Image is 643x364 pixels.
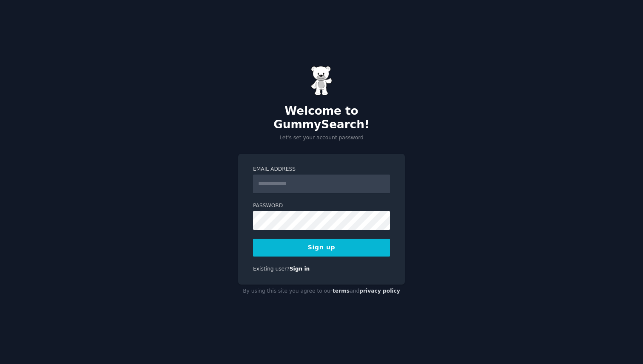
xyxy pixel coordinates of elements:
[290,266,310,272] a: Sign in
[359,288,400,294] a: privacy policy
[253,202,390,210] label: Password
[253,266,290,272] span: Existing user?
[253,239,390,257] button: Sign up
[311,66,332,96] img: Gummy Bear
[333,288,350,294] a: terms
[238,134,405,142] p: Let's set your account password
[253,166,390,173] label: Email Address
[238,285,405,298] div: By using this site you agree to our and
[238,104,405,131] h2: Welcome to GummySearch!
